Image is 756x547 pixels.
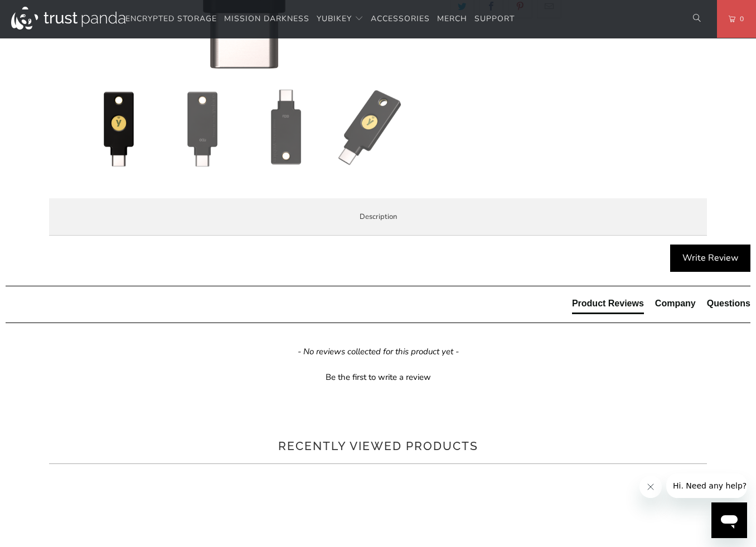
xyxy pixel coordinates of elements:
img: Security Key C (NFC) by Yubico - Trust Panda [80,89,158,167]
span: Mission Darkness [224,13,309,24]
em: - No reviews collected for this product yet - [298,346,459,358]
summary: YubiKey [317,6,364,32]
img: Security Key C (NFC) by Yubico - Trust Panda [163,89,241,167]
a: Accessories [371,6,430,32]
div: Company [655,297,696,310]
a: Support [474,6,515,32]
h2: Recently viewed products [49,437,707,455]
span: Support [474,13,515,24]
div: Write Review [670,245,750,272]
iframe: Message from company [666,473,747,498]
iframe: Close message [639,476,662,498]
iframe: Reviews Widget [450,38,707,76]
span: Accessories [371,13,430,24]
label: Description [49,198,707,236]
div: Questions [707,297,750,310]
div: Be the first to write a review [326,372,431,383]
span: 0 [735,13,744,25]
a: Merch [437,6,467,32]
img: Security Key C (NFC) by Yubico - Trust Panda [331,89,409,167]
span: YubiKey [317,13,352,24]
nav: Translation missing: en.navigation.header.main_nav [125,6,515,32]
div: Reviews Tabs [572,297,750,320]
span: Merch [437,13,467,24]
iframe: Button to launch messaging window [711,502,747,538]
span: Encrypted Storage [125,13,217,24]
div: Be the first to write a review [6,369,750,383]
img: Trust Panda Australia [11,7,125,30]
div: Product Reviews [572,297,644,310]
img: Security Key C (NFC) by Yubico - Trust Panda [247,89,325,167]
a: Encrypted Storage [125,6,217,32]
a: Mission Darkness [224,6,309,32]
